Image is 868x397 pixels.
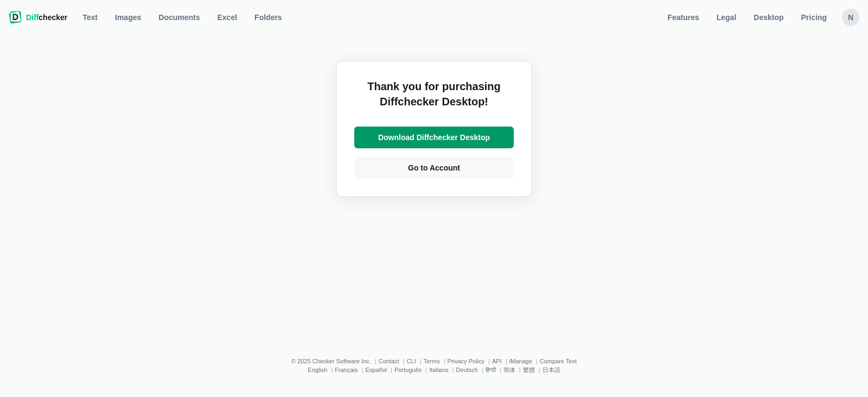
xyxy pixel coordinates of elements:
a: Italiano [429,367,448,373]
a: English [308,367,327,373]
button: N [842,9,859,26]
a: Diffchecker [9,9,67,26]
a: Text [76,9,104,26]
a: iManage [509,358,532,364]
a: Terms [424,358,440,364]
a: Compare Text [540,358,577,364]
span: Excel [215,12,240,23]
a: Excel [211,9,244,26]
a: Features [661,9,705,26]
span: Text [80,12,100,23]
h2: Thank you for purchasing Diffchecker Desktop! [354,79,514,118]
a: Français [335,367,358,373]
span: Desktop [751,12,786,23]
span: Folders [252,12,284,23]
a: Deutsch [456,367,478,373]
a: Privacy Policy [448,358,484,364]
a: Pricing [795,9,833,26]
a: Images [108,9,148,26]
a: Español [365,367,387,373]
a: हिन्दी [486,367,496,373]
span: Download Diffchecker Desktop [376,132,492,143]
a: Download Diffchecker Desktop [354,127,514,148]
a: CLI [407,358,416,364]
a: Documents [152,9,206,26]
li: © 2025 Checker Software Inc. [291,358,379,364]
a: Contact [379,358,399,364]
span: Legal [714,12,739,23]
button: Folders [248,9,289,26]
a: Go to Account [354,157,514,179]
span: Images [113,12,143,23]
a: 繁體 [523,367,535,373]
span: Documents [156,12,202,23]
span: checker [26,12,67,23]
a: Português [394,367,422,373]
span: Diff [26,13,39,22]
span: Features [665,12,701,23]
span: Pricing [799,12,829,23]
a: 简体 [503,367,515,373]
img: Diffchecker logo [9,11,22,24]
a: 日本語 [542,367,560,373]
a: Desktop [747,9,790,26]
span: Go to Account [406,162,462,173]
a: Legal [710,9,743,26]
a: API [492,358,502,364]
